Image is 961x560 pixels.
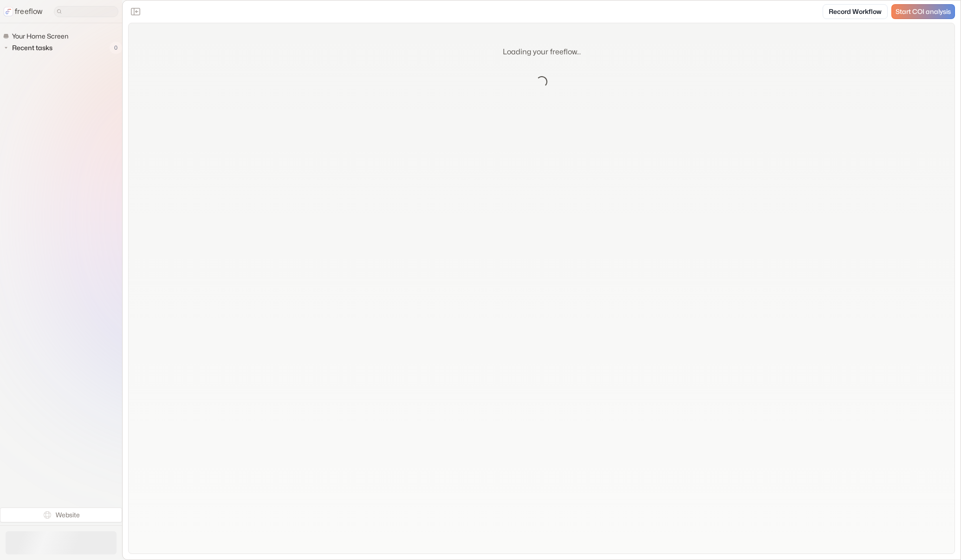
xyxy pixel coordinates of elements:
[4,6,43,17] a: freeflow
[15,6,43,17] p: freeflow
[3,42,56,53] button: Recent tasks
[891,4,955,19] a: Start COI analysis
[10,32,71,41] span: Your Home Screen
[110,42,122,54] span: 0
[3,31,72,42] a: Your Home Screen
[896,8,951,16] span: Start COI analysis
[503,46,581,58] p: Loading your freeflow...
[823,4,888,19] a: Record Workflow
[10,43,55,52] span: Recent tasks
[128,4,143,19] button: Close the sidebar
